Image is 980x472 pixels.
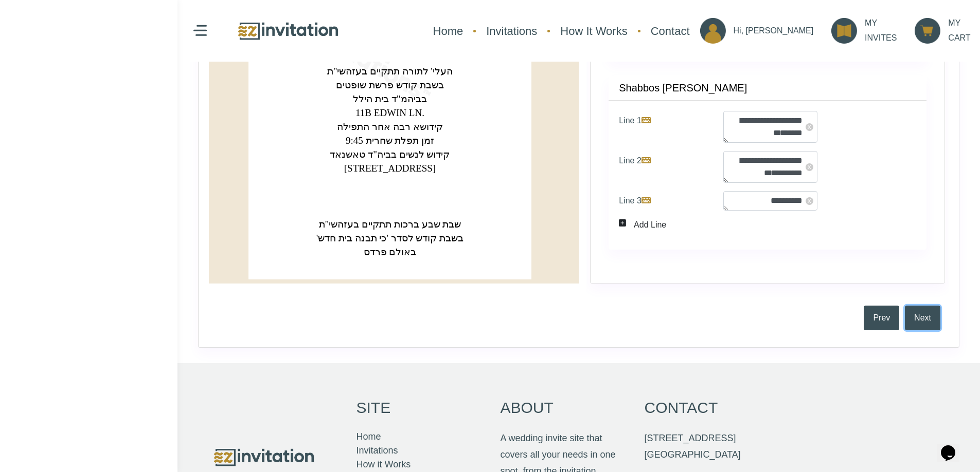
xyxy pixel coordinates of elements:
text: ‏קידוש לנשים בביה"ד טאשנאד‏ [330,149,450,160]
p: MY INVITES [865,16,897,46]
button: Next [905,306,940,330]
img: logo.png [212,446,315,468]
h4: Shabbos [PERSON_NAME] [619,82,747,94]
a: Home [357,430,381,444]
img: logo.png [237,20,340,42]
span: x [806,163,813,171]
p: Site [357,394,391,422]
span: x [806,197,813,205]
p: [STREET_ADDRESS] [GEOGRAPHIC_DATA] [645,430,741,463]
text: ‏זמן תפלת שחרית 9:45‏ [346,135,434,146]
text: ‏שבת שבע ברכות תתקיים בעזהשי"ת‏ [319,219,461,230]
text: ‏באולם פרדס‏ [364,247,417,257]
p: Hi, [PERSON_NAME] [734,24,814,39]
img: ico_cart.png [915,18,940,44]
button: Prev [864,306,899,330]
label: Line 3 [611,191,716,211]
text: ‏בביהמ"ד בית הילל‏ [353,93,426,104]
text: ‏העלי' לתורה תתקיים בעזהשי''ת‏ [327,66,453,77]
a: Invitations [357,444,398,458]
a: How it Works [357,458,411,471]
a: Invitations [481,17,542,45]
img: ico_my_invites.png [831,18,857,44]
a: Contact [646,17,695,45]
text: ‏בשבת קודש לסדר 'כי תבנה בית חדש'‏ [316,233,464,243]
label: Line 1 [611,111,716,143]
p: MY CART [948,16,970,46]
text: ‏קידושא רבה אחר התפילה‏ [337,121,442,132]
iframe: chat widget [937,431,970,462]
img: ico_account.png [700,18,726,44]
label: Line 2 [611,151,716,183]
a: Home [428,17,469,45]
text: 11B EDWIN LN. [355,107,424,118]
div: Add Line [626,219,700,231]
p: About [501,394,554,422]
p: Contact [645,394,718,422]
text: [STREET_ADDRESS] [344,163,436,174]
a: How It Works [555,17,632,45]
span: x [806,123,813,131]
text: ‏בשבת קודש פרשת שופטים‏ [336,80,443,90]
